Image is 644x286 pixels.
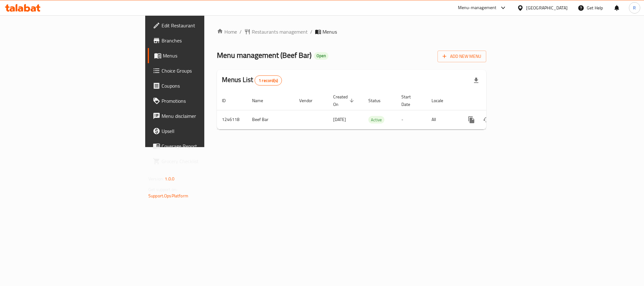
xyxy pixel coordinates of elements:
[438,51,486,62] button: Add New Menu
[217,28,486,36] nav: breadcrumb
[244,28,308,36] a: Restaurants management
[148,48,253,63] a: Menus
[148,93,253,108] a: Promotions
[252,97,271,104] span: Name
[368,97,389,104] span: Status
[427,110,459,129] td: All
[432,97,451,104] span: Locale
[148,18,253,33] a: Edit Restaurant
[162,22,248,29] span: Edit Restaurant
[148,192,188,200] a: Support.OpsPlatform
[148,139,253,154] a: Coverage Report
[368,116,384,124] span: Active
[479,112,494,127] button: Change Status
[401,93,419,108] span: Start Date
[310,28,312,36] li: /
[314,52,328,60] div: Open
[162,112,248,120] span: Menu disclaimer
[255,75,282,85] div: Total records count
[217,48,311,62] span: Menu management ( Beef Bar )
[162,157,248,165] span: Grocery Checklist
[322,28,337,36] span: Menus
[458,4,497,12] div: Menu-management
[333,115,346,124] span: [DATE]
[299,97,321,104] span: Vendor
[162,127,248,135] span: Upsell
[163,52,248,59] span: Menus
[464,112,479,127] button: more
[148,33,253,48] a: Branches
[217,91,529,129] table: enhanced table
[162,67,248,74] span: Choice Groups
[247,110,294,129] td: Beef Bar
[526,4,568,11] div: [GEOGRAPHIC_DATA]
[148,124,253,139] a: Upsell
[314,53,328,58] span: Open
[162,97,248,105] span: Promotions
[162,37,248,44] span: Branches
[633,4,636,11] span: R
[333,93,356,108] span: Created On
[459,91,529,110] th: Actions
[148,78,253,93] a: Coupons
[148,63,253,78] a: Choice Groups
[148,154,253,169] a: Grocery Checklist
[162,82,248,90] span: Coupons
[396,110,427,129] td: -
[148,175,164,183] span: Version:
[165,175,174,183] span: 1.0.0
[162,142,248,150] span: Coverage Report
[255,78,282,84] span: 1 record(s)
[222,97,234,104] span: ID
[469,73,484,88] div: Export file
[443,52,481,60] span: Add New Menu
[222,75,282,85] h2: Menus List
[148,108,253,124] a: Menu disclaimer
[252,28,308,36] span: Restaurants management
[148,185,177,194] span: Get support on:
